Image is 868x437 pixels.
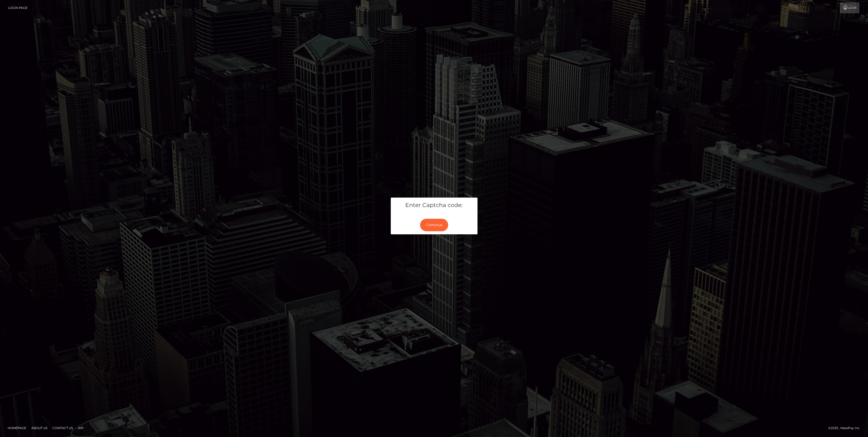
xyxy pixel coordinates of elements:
a: Login Page [8,3,28,13]
a: API [76,424,86,432]
h5: Enter Captcha code: [395,201,474,209]
a: About Us [29,424,49,432]
a: Homepage [6,424,28,432]
a: Login [840,3,859,13]
div: © 2025 , MassPay Inc. [828,425,864,431]
a: Contact Us [51,424,75,432]
button: Continue [420,219,448,231]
